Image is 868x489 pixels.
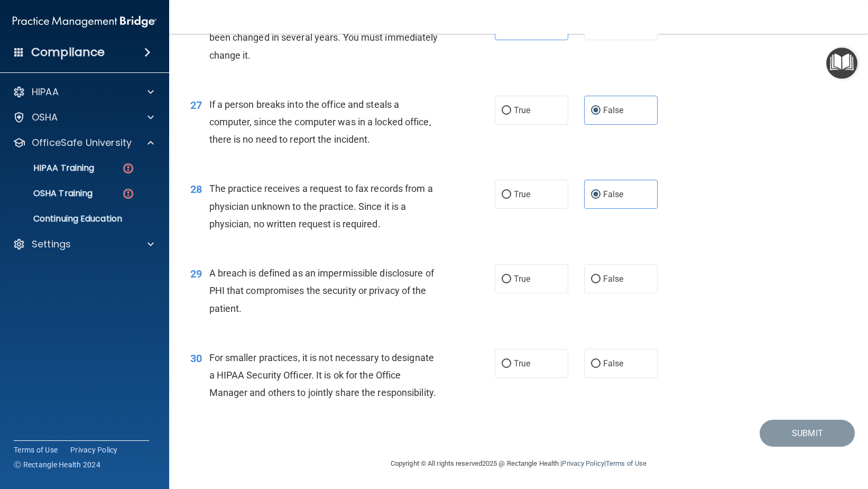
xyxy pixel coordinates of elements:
span: True [514,189,530,199]
input: True [502,107,511,115]
button: Open Resource Center [826,48,857,79]
h4: Compliance [31,45,105,60]
a: OfficeSafe University [13,136,154,149]
span: 29 [190,267,202,280]
span: For smaller practices, it is not necessary to designate a HIPAA Security Officer. It is ok for th... [209,352,437,398]
input: False [591,275,601,283]
p: HIPAA Training [7,163,94,173]
a: Terms of Use [606,459,647,467]
input: False [591,191,601,199]
input: True [502,360,511,368]
img: danger-circle.6113f641.png [122,162,135,175]
span: False [603,274,624,284]
span: False [603,358,624,368]
span: If a person breaks into the office and steals a computer, since the computer was in a locked offi... [209,99,431,145]
a: Terms of Use [14,445,58,455]
input: True [502,191,511,199]
p: Continuing Education [7,214,151,224]
span: False [603,105,624,115]
span: True [514,358,530,368]
p: OfficeSafe University [32,136,132,149]
input: False [591,360,601,368]
p: OSHA Training [7,188,93,199]
span: 30 [190,352,202,365]
a: Privacy Policy [562,459,604,467]
img: danger-circle.6113f641.png [122,187,135,200]
input: False [591,107,601,115]
a: OSHA [13,111,154,124]
input: True [502,275,511,283]
span: A breach is defined as an impermissible disclosure of PHI that compromises the security or privac... [209,267,434,313]
p: OSHA [32,111,58,124]
img: PMB logo [13,11,156,32]
span: 28 [190,183,202,196]
a: Privacy Policy [70,445,118,455]
p: Settings [32,238,71,251]
span: 27 [190,99,202,112]
p: HIPAA [32,86,59,98]
div: Copyright © All rights reserved 2025 @ Rectangle Health | | [326,447,712,481]
span: You realized that a password on a computer has not been changed in several years. You must immedi... [209,14,438,60]
span: False [603,189,624,199]
a: HIPAA [13,86,154,98]
a: Settings [13,238,154,251]
iframe: Drift Widget Chat Controller [815,416,855,456]
button: Submit [760,420,855,447]
span: Ⓒ Rectangle Health 2024 [14,459,100,470]
span: True [514,274,530,284]
span: True [514,105,530,115]
span: The practice receives a request to fax records from a physician unknown to the practice. Since it... [209,183,433,229]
